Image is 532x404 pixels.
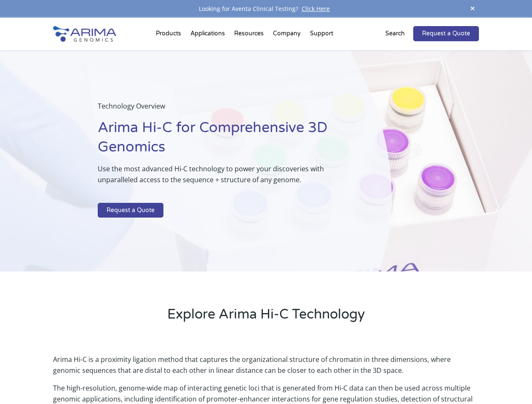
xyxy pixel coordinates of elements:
h1: Arima Hi-C for Comprehensive 3D Genomics [98,118,349,163]
img: Arima-Genomics-logo [53,26,116,42]
p: Arima Hi-C is a proximity ligation method that captures the organizational structure of chromatin... [53,354,479,383]
a: Click Here [298,5,333,13]
p: Search [385,28,405,39]
a: Request a Quote [413,26,479,41]
div: Looking for Aventa Clinical Testing? [53,3,479,14]
a: Request a Quote [98,203,163,218]
h2: Explore Arima Hi-C Technology [53,305,479,330]
p: Technology Overview [98,101,349,118]
p: Use the most advanced Hi-C technology to power your discoveries with unparalleled access to the s... [98,163,349,192]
